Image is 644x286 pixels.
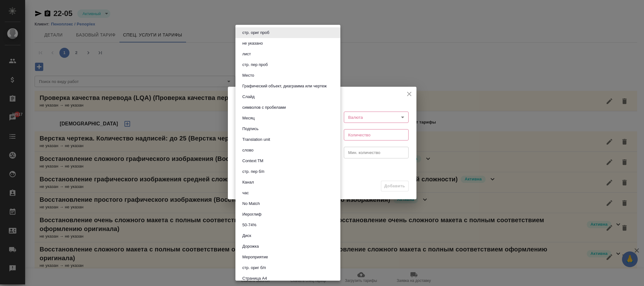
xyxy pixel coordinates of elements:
button: Иероглиф [240,211,263,218]
button: стр. ориг проб [240,29,271,36]
button: Translation unit [240,136,272,143]
button: стр. ориг б/п [240,264,268,271]
button: Диск [240,232,253,239]
button: Канал [240,179,256,186]
button: символов с пробелами [240,104,288,111]
button: стр. пер проб [240,61,270,68]
button: Место [240,72,256,79]
button: Графический объект, диаграмма или чертеж [240,83,328,90]
button: Дорожка [240,243,261,250]
button: Мероприятие [240,254,270,261]
button: слово [240,147,255,154]
button: Слайд [240,93,256,100]
button: 50-74% [240,222,258,228]
button: Context TM [240,157,265,164]
button: не указано [240,40,265,47]
button: No Match [240,200,262,207]
button: Страница А4 [240,275,269,282]
button: Месяц [240,115,256,122]
button: лист [240,51,253,58]
button: стр. пер б/п [240,168,266,175]
button: Подпись [240,125,260,132]
button: час [240,190,251,196]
